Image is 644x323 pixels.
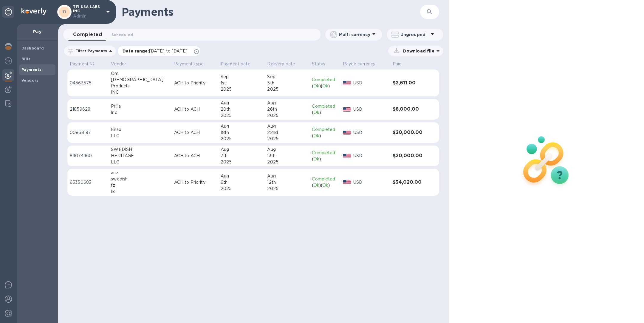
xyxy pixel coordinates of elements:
[393,80,426,86] h3: $2,611.00
[221,159,262,165] div: 2025
[221,106,262,112] div: 20th
[112,32,133,38] span: Scheduled
[221,74,262,80] div: Sep
[221,179,262,186] div: 6th
[353,80,388,86] p: USD
[339,32,370,38] p: Multi currency
[21,67,41,72] b: Payments
[353,129,388,136] p: USD
[267,179,307,186] div: 12th
[312,61,333,67] span: Status
[343,107,351,112] img: USD
[111,61,134,67] span: Vendor
[174,129,216,136] p: ACH to ACH
[221,173,262,179] div: Aug
[343,180,351,184] img: USD
[62,10,66,14] b: TI
[322,182,328,188] p: Ok
[111,146,169,153] div: SWEDISH
[343,61,383,67] span: Payee currency
[322,83,328,89] p: Ok
[313,156,319,162] p: Ok
[122,6,420,18] h1: Payments
[111,188,169,195] div: llc
[312,133,338,139] div: ( )
[111,61,126,67] p: Vendor
[353,153,388,159] p: USD
[21,46,44,50] b: Dashboard
[312,77,338,83] p: Completed
[221,186,262,192] div: 2025
[393,61,410,67] span: Paid
[111,159,169,165] div: LLC
[111,70,169,77] div: Om
[111,182,169,188] div: fz
[312,176,338,182] p: Completed
[174,80,216,86] p: ACH to Priority
[174,153,216,159] p: ACH to ACH
[70,61,102,67] span: Payment №
[2,6,14,18] div: Unpin categories
[312,103,338,109] p: Completed
[267,129,307,136] div: 22nd
[21,57,30,61] b: Bills
[313,109,319,116] p: Ok
[123,48,191,54] p: Date range :
[111,153,169,159] div: HERITAGE
[393,180,426,185] h3: $34,020.00
[221,86,262,92] div: 2025
[267,123,307,129] div: Aug
[149,49,188,53] span: [DATE] to [DATE]
[70,179,106,186] p: 65350683
[21,78,39,83] b: Vendors
[221,123,262,129] div: Aug
[353,106,388,112] p: USD
[221,146,262,153] div: Aug
[313,133,319,139] p: Ok
[393,106,426,112] h3: $8,000.00
[400,32,429,38] p: Ungrouped
[343,154,351,158] img: USD
[393,130,426,135] h3: $20,000.00
[221,61,258,67] span: Payment date
[267,100,307,106] div: Aug
[221,61,250,67] p: Payment date
[70,153,106,159] p: 84074960
[70,129,106,136] p: 00858197
[118,46,200,56] div: Date range:[DATE] to [DATE]
[267,146,307,153] div: Aug
[21,29,53,35] p: Pay
[73,48,107,53] p: Filter Payments
[221,112,262,119] div: 2025
[174,61,204,67] p: Payment type
[267,136,307,142] div: 2025
[267,112,307,119] div: 2025
[111,126,169,133] div: Enso
[111,83,169,89] div: Products
[312,156,338,162] div: ( )
[70,80,106,86] p: 04563575
[312,109,338,116] div: ( )
[267,61,303,67] span: Delivery date
[174,179,216,186] p: ACH to Priority
[267,153,307,159] div: 13th
[111,170,169,176] div: anz
[267,61,295,67] p: Delivery date
[343,81,351,85] img: USD
[221,129,262,136] div: 18th
[312,61,325,67] p: Status
[393,153,426,159] h3: $20,000.00
[221,80,262,86] div: 1st
[267,106,307,112] div: 26th
[221,100,262,106] div: Aug
[393,61,402,67] p: Paid
[73,13,103,19] p: Admin
[267,173,307,179] div: Aug
[221,153,262,159] div: 7th
[111,103,169,109] div: Prilla
[312,150,338,156] p: Completed
[267,80,307,86] div: 5th
[267,159,307,165] div: 2025
[353,179,388,186] p: USD
[111,89,169,95] div: INC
